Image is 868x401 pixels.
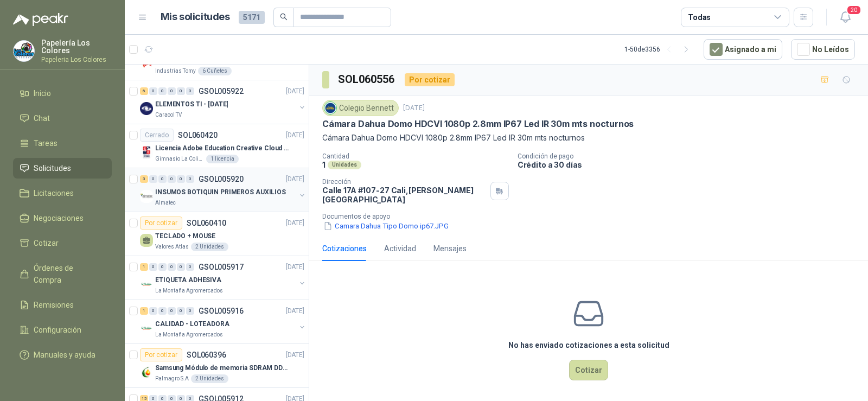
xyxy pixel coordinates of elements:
[177,263,185,271] div: 0
[149,263,157,271] div: 0
[835,8,855,27] button: 20
[286,130,304,141] p: [DATE]
[140,102,153,115] img: Company Logo
[13,258,112,290] a: Órdenes de Compra
[140,217,182,230] div: Por cotizar
[161,9,230,25] h1: Mis solicitudes
[155,287,223,295] p: La Montaña Agromercados
[191,243,228,251] div: 2 Unidades
[140,307,148,315] div: 1
[328,161,361,169] div: Unidades
[140,190,153,203] img: Company Logo
[846,5,861,15] span: 20
[704,39,782,60] button: Asignado a mi
[168,263,176,271] div: 0
[322,178,486,186] p: Dirección
[688,11,711,23] div: Todas
[324,102,336,114] img: Company Logo
[322,186,486,204] p: Calle 17A #107-27 Cali , [PERSON_NAME][GEOGRAPHIC_DATA]
[322,243,367,254] div: Cotizaciones
[186,87,194,95] div: 0
[41,39,112,54] p: Papelería Los Colores
[13,295,112,315] a: Remisiones
[140,175,148,183] div: 3
[13,183,112,203] a: Licitaciones
[140,348,182,361] div: Por cotizar
[187,219,226,227] p: SOL060410
[34,112,50,124] span: Chat
[140,58,153,71] img: Company Logo
[158,175,167,183] div: 0
[140,87,148,95] div: 6
[322,118,634,130] p: Cámara Dahua Domo HDCVI 1080p 2.8mm IP67 Led IR 30m mts nocturnos
[13,158,112,179] a: Solicitudes
[14,41,34,61] img: Company Logo
[34,187,74,199] span: Licitaciones
[155,143,290,154] p: Licencia Adobe Education Creative Cloud for enterprise license lab and classroom
[322,132,855,144] p: Cámara Dahua Domo HDCVI 1080p 2.8mm IP67 Led IR 30m mts nocturnos
[34,87,51,99] span: Inicio
[286,86,304,97] p: [DATE]
[13,83,112,104] a: Inicio
[155,111,182,119] p: Caracol TV
[155,67,196,75] p: Industrias Tomy
[34,137,58,149] span: Tareas
[125,124,309,168] a: CerradoSOL060420[DATE] Company LogoLicencia Adobe Education Creative Cloud for enterprise license...
[322,220,450,232] button: Camara Dahua Tipo Domo ip67.JPG
[403,103,425,113] p: [DATE]
[338,71,396,88] h3: SOL060556
[34,299,74,311] span: Remisiones
[41,56,112,63] p: Papeleria Los Colores
[34,237,59,249] span: Cotizar
[206,155,239,163] div: 1 licencia
[177,175,185,183] div: 0
[155,363,290,373] p: Samsung Módulo de memoria SDRAM DDR4 M393A2G40DB0 de 16 GB M393A2G40DB0-CPB
[158,263,167,271] div: 0
[155,374,189,383] p: Palmagro S.A
[13,208,112,228] a: Negociaciones
[286,350,304,360] p: [DATE]
[158,87,167,95] div: 0
[191,374,228,383] div: 2 Unidades
[286,262,304,272] p: [DATE]
[186,175,194,183] div: 0
[34,262,101,286] span: Órdenes de Compra
[140,260,307,295] a: 1 0 0 0 0 0 GSOL005917[DATE] Company LogoETIQUETA ADHESIVALa Montaña Agromercados
[168,307,176,315] div: 0
[149,175,157,183] div: 0
[322,160,325,169] p: 1
[155,187,286,198] p: INSUMOS BOTIQUIN PRIMEROS AUXILIOS
[13,345,112,365] a: Manuales y ayuda
[168,87,176,95] div: 0
[34,162,71,174] span: Solicitudes
[155,243,189,251] p: Valores Atlas
[168,175,176,183] div: 0
[34,349,95,361] span: Manuales y ayuda
[177,307,185,315] div: 0
[286,218,304,228] p: [DATE]
[405,73,455,86] div: Por cotizar
[155,319,229,329] p: CALIDAD - LOTEADORA
[186,263,194,271] div: 0
[624,41,695,58] div: 1 - 50 de 3356
[34,324,81,336] span: Configuración
[433,243,467,254] div: Mensajes
[518,160,864,169] p: Crédito a 30 días
[140,85,307,119] a: 6 0 0 0 0 0 GSOL005922[DATE] Company LogoELEMENTOS TI - [DATE]Caracol TV
[239,11,265,24] span: 5171
[13,320,112,340] a: Configuración
[384,243,416,254] div: Actividad
[199,87,244,95] p: GSOL005922
[155,155,204,163] p: Gimnasio La Colina
[13,108,112,129] a: Chat
[140,322,153,335] img: Company Logo
[198,67,232,75] div: 6 Cuñetes
[155,275,221,285] p: ETIQUETA ADHESIVA
[149,87,157,95] div: 0
[569,360,608,380] button: Cotizar
[518,152,864,160] p: Condición de pago
[286,306,304,316] p: [DATE]
[322,152,509,160] p: Cantidad
[199,263,244,271] p: GSOL005917
[155,199,176,207] p: Almatec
